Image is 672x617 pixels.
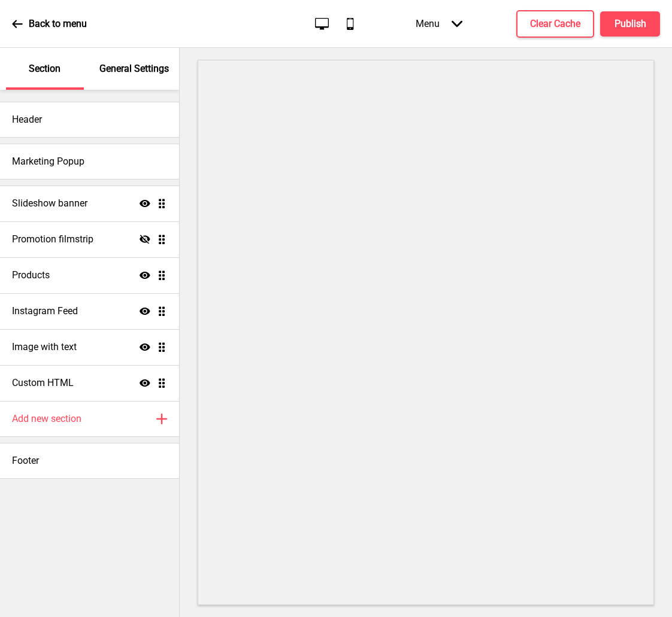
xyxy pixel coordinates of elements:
[615,17,646,31] h4: Publish
[404,6,474,41] div: Menu
[29,62,60,75] p: Section
[12,8,87,40] a: Back to menu
[516,10,594,38] button: Clear Cache
[12,341,77,354] h4: Image with text
[99,62,169,75] p: General Settings
[29,17,87,31] p: Back to menu
[12,155,84,168] h4: Marketing Popup
[12,197,87,210] h4: Slideshow banner
[12,412,81,425] h4: Add new section
[12,113,42,126] h4: Header
[12,269,50,282] h4: Products
[12,233,93,246] h4: Promotion filmstrip
[530,17,580,31] h4: Clear Cache
[12,454,39,467] h4: Footer
[12,305,78,318] h4: Instagram Feed
[12,376,74,390] h4: Custom HTML
[600,11,660,37] button: Publish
